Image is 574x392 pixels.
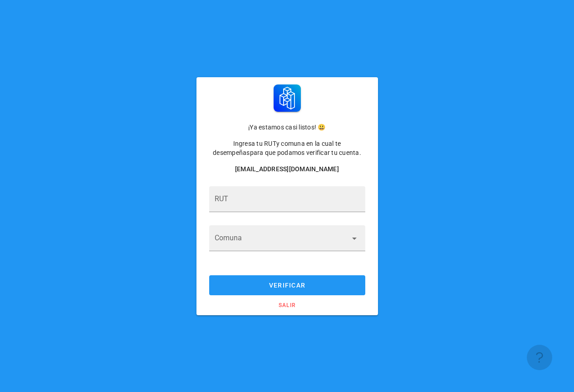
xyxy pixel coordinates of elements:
p: ¡Ya estamos casi listos! 😃 [209,123,365,132]
a: salir [209,299,365,312]
button: verificar [209,275,365,295]
span: salir [215,302,359,308]
span: y comuna en la cual te desempeñas [213,140,341,156]
div: [EMAIL_ADDRESS][DOMAIN_NAME] [209,164,365,174]
span: verificar [218,282,356,289]
p: Ingresa tu RUT para que podamos verificar tu cuenta. [209,139,365,157]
